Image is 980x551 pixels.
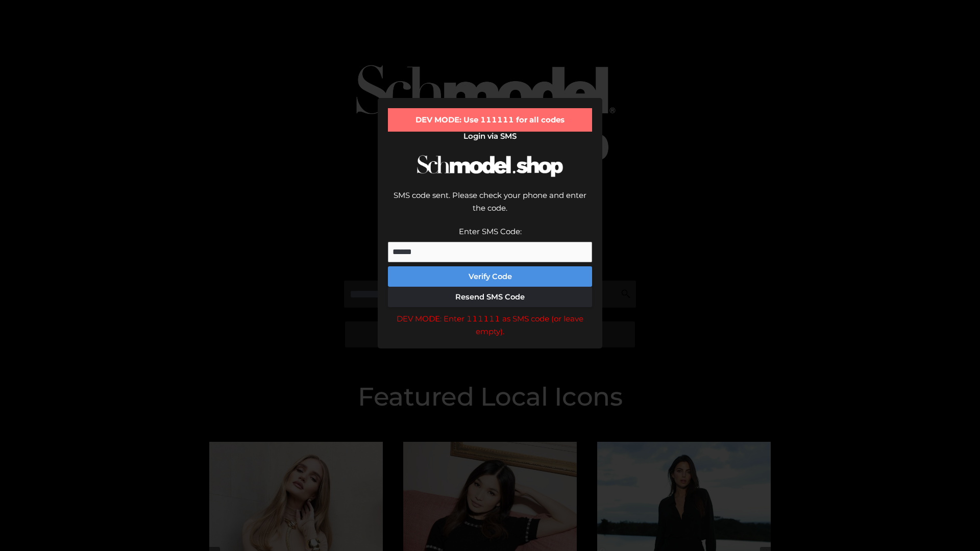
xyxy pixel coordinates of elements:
div: DEV MODE: Use 111111 for all codes [388,108,592,132]
label: Enter SMS Code: [459,227,522,236]
button: Verify Code [388,266,592,287]
button: Resend SMS Code [388,287,592,307]
h2: Login via SMS [388,132,592,141]
div: SMS code sent. Please check your phone and enter the code. [388,189,592,225]
img: Schmodel Logo [413,146,567,186]
div: DEV MODE: Enter 111111 as SMS code (or leave empty). [388,312,592,338]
